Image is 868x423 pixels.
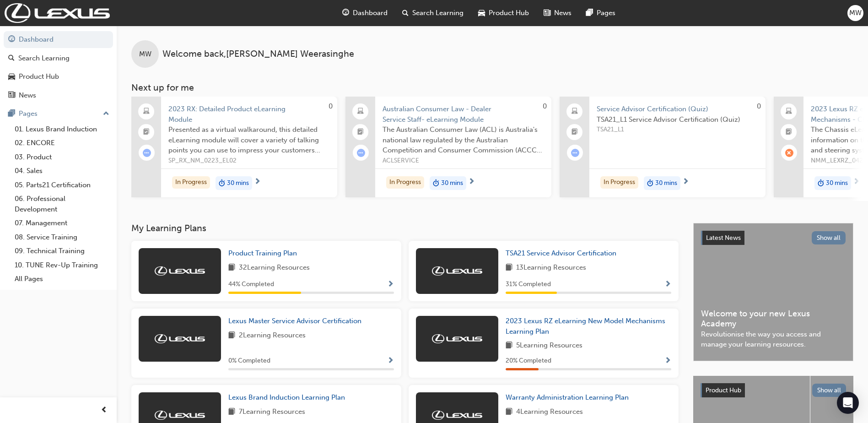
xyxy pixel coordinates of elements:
[155,411,205,420] img: Trak
[4,50,113,67] a: Search Learning
[432,266,482,276] img: Trak
[11,216,113,230] a: 07. Management
[11,192,113,216] a: 06. Professional Development
[19,71,59,82] div: Product Hub
[757,102,761,110] span: 0
[471,4,536,22] a: car-iconProduct Hub
[19,90,36,101] div: News
[4,29,113,105] button: DashboardSearch LearningProduct HubNews
[239,262,310,274] span: 32 Learning Resources
[8,54,15,63] span: search-icon
[19,108,38,119] div: Pages
[600,176,638,189] div: In Progress
[4,87,113,104] a: News
[357,106,364,118] span: laptop-icon
[228,316,365,326] a: Lexus Master Service Advisor Certification
[506,316,671,336] a: 2023 Lexus RZ eLearning New Model Mechanisms Learning Plan
[239,330,306,342] span: 2 Learning Resources
[655,178,677,189] span: 30 mins
[168,156,330,166] span: SP_RX_NM_0223_EL02
[228,279,274,290] span: 44 % Completed
[701,329,846,350] span: Revolutionise the way you access and manage your learning resources.
[506,393,629,401] span: Warranty Administration Learning Plan
[847,5,863,21] button: MW
[4,31,113,48] a: Dashboard
[506,340,512,352] span: book-icon
[818,177,824,189] span: duration-icon
[383,156,544,166] span: ACLSERVICE
[387,279,394,290] button: Show Progress
[4,105,113,122] button: Pages
[701,231,846,245] a: Latest NewsShow all
[853,178,860,186] span: next-icon
[560,97,766,197] a: 0Service Advisor Certification (Quiz)TSA21_L1 Service Advisor Certification (Quiz)TSA21_L1In Prog...
[228,407,235,418] span: book-icon
[387,355,394,367] button: Show Progress
[155,266,205,276] img: Trak
[489,8,529,18] span: Product Hub
[18,53,70,64] div: Search Learning
[849,8,862,18] span: MW
[706,234,741,242] span: Latest News
[571,149,579,157] span: learningRecordVerb_ATTEMPT-icon
[103,108,109,120] span: up-icon
[342,7,349,19] span: guage-icon
[8,36,15,44] span: guage-icon
[837,392,859,414] div: Open Intercom Messenger
[571,106,578,118] span: laptop-icon
[785,149,793,157] span: learningRecordVerb_FAIL-icon
[357,126,364,138] span: booktick-icon
[168,104,330,125] span: 2023 RX: Detailed Product eLearning Module
[579,4,623,22] a: pages-iconPages
[682,178,689,186] span: next-icon
[117,82,868,93] h3: Next up for me
[597,104,758,114] span: Service Advisor Certification (Quiz)
[536,4,579,22] a: news-iconNews
[506,407,512,418] span: book-icon
[516,340,582,352] span: 5 Learning Resources
[664,355,671,367] button: Show Progress
[383,104,544,125] span: Australian Consumer Law - Dealer Service Staff- eLearning Module
[11,122,113,136] a: 01. Lexus Brand Induction
[219,177,225,189] span: duration-icon
[693,223,853,361] a: Latest NewsShow allWelcome to your new Lexus AcademyRevolutionise the way you access and manage y...
[335,4,395,22] a: guage-iconDashboard
[228,356,270,366] span: 0 % Completed
[155,334,205,343] img: Trak
[506,279,551,290] span: 31 % Completed
[571,126,578,138] span: booktick-icon
[478,7,485,19] span: car-icon
[586,7,593,19] span: pages-icon
[254,178,261,186] span: next-icon
[8,110,15,118] span: pages-icon
[597,114,758,125] span: TSA21_L1 Service Advisor Certification (Quiz)
[786,106,792,118] span: laptop-icon
[11,136,113,150] a: 02. ENCORE
[554,8,571,18] span: News
[433,177,439,189] span: duration-icon
[701,383,846,398] a: Product HubShow all
[812,384,846,397] button: Show all
[345,97,551,197] a: 0Australian Consumer Law - Dealer Service Staff- eLearning ModuleThe Australian Consumer Law (ACL...
[4,68,113,85] a: Product Hub
[139,49,151,60] span: MW
[101,405,108,416] span: prev-icon
[412,8,464,18] span: Search Learning
[11,258,113,272] a: 10. TUNE Rev-Up Training
[5,3,110,23] img: Trak
[812,231,846,244] button: Show all
[826,178,848,189] span: 30 mins
[506,262,512,274] span: book-icon
[11,272,113,286] a: All Pages
[701,309,846,329] span: Welcome to your new Lexus Academy
[131,223,679,233] h3: My Learning Plans
[11,164,113,178] a: 04. Sales
[8,92,15,100] span: news-icon
[227,178,249,189] span: 30 mins
[168,125,330,156] span: Presented as a virtual walkaround, this detailed eLearning module will cover a variety of talking...
[329,102,333,110] span: 0
[544,7,550,19] span: news-icon
[516,262,586,274] span: 13 Learning Resources
[647,177,653,189] span: duration-icon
